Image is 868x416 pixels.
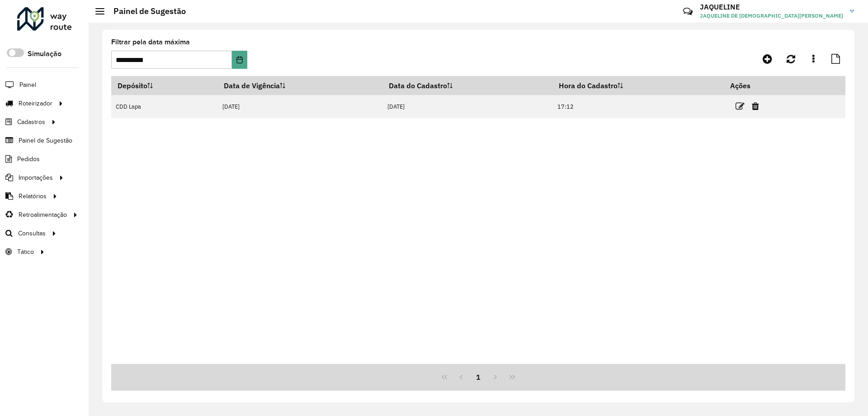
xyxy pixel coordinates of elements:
[724,76,778,95] th: Ações
[17,117,45,127] span: Cadastros
[700,12,843,20] span: JAQUELINE DE [DEMOGRAPHIC_DATA][PERSON_NAME]
[700,3,843,11] h3: JAQUELINE
[19,173,53,182] span: Importações
[19,210,67,220] span: Retroalimentação
[470,368,487,386] button: 1
[111,37,190,48] label: Filtrar pela data máxima
[19,80,36,90] span: Painel
[232,51,247,69] button: Choose Date
[111,95,217,118] td: CDD Lapa
[111,76,217,95] th: Depósito
[17,154,40,164] span: Pedidos
[217,76,382,95] th: Data de Vigência
[19,191,47,201] span: Relatórios
[382,76,552,95] th: Data do Cadastro
[19,136,72,145] span: Painel de Sugestão
[678,2,698,21] a: Contato Rápido
[552,95,723,118] td: 17:12
[382,95,552,118] td: [DATE]
[28,48,61,59] label: Simulação
[736,100,745,112] a: Editar
[18,229,46,238] span: Consultas
[19,99,52,108] span: Roteirizador
[552,76,723,95] th: Hora do Cadastro
[17,247,34,257] span: Tático
[752,100,759,112] a: Excluir
[104,6,186,16] h2: Painel de Sugestão
[217,95,382,118] td: [DATE]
